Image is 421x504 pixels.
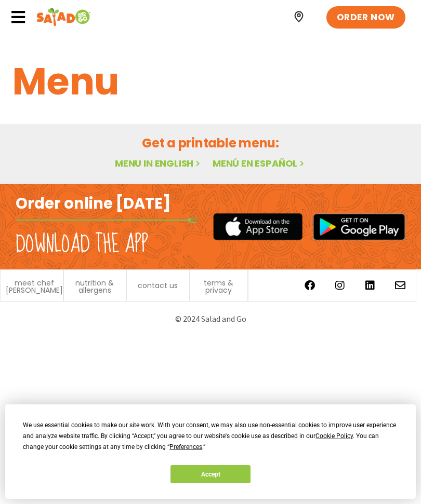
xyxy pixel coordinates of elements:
[213,212,302,241] img: appstore
[12,134,409,152] h2: Get a printable menu:
[36,7,91,28] img: Header logo
[6,279,63,294] a: meet chef [PERSON_NAME]
[170,465,251,483] button: Accept
[115,157,202,170] a: Menu in English
[16,230,148,259] h2: Download the app
[337,11,395,24] span: ORDER NOW
[326,6,405,29] a: ORDER NOW
[213,157,306,170] a: Menú en español
[313,213,405,240] img: google_play
[23,420,398,453] div: We use essential cookies to make our site work. With your consent, we may also use non-essential ...
[10,312,411,326] p: © 2024 Salad and Go
[69,279,121,294] a: nutrition & allergens
[16,194,171,214] h2: Order online [DATE]
[5,404,416,499] div: Cookie Consent Prompt
[16,217,198,223] img: fork
[315,432,353,440] span: Cookie Policy
[195,279,243,294] a: terms & privacy
[138,282,178,289] a: contact us
[169,443,202,451] span: Preferences
[12,53,409,110] h1: Menu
